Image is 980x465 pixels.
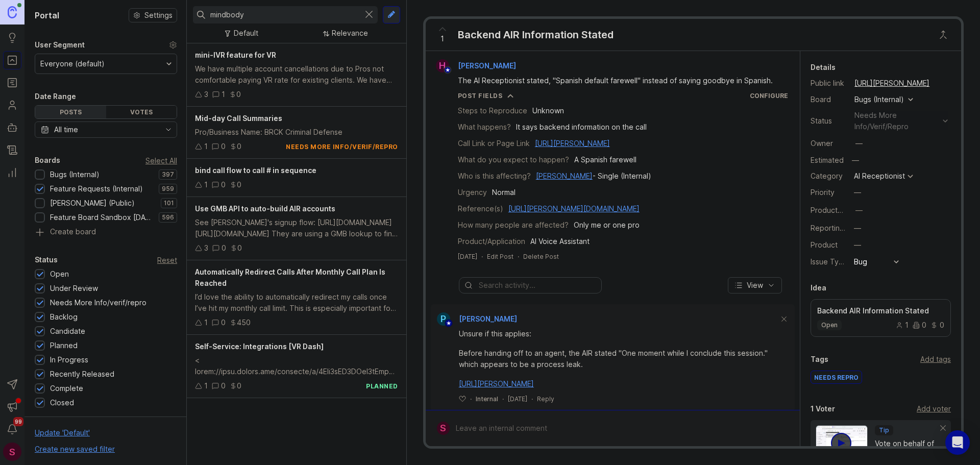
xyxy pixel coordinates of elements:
div: Add voter [917,403,951,414]
div: Details [811,61,836,74]
p: Tip [879,426,889,434]
a: Users [3,96,21,114]
div: Backlog [50,311,78,323]
div: Votes [106,106,177,118]
label: ProductboardID [811,206,865,214]
div: 1 [204,141,208,152]
div: 0 [237,380,241,391]
div: Everyone (default) [40,58,105,69]
a: Backend AIR Information Statedopen100 [811,299,951,337]
div: — [849,154,862,167]
div: Post Fields [458,91,503,100]
a: mini-IVR feature for VRWe have multiple account cancellations due to Pros not comfortable paying ... [187,43,406,107]
div: 0 [221,317,226,328]
div: Select All [145,158,177,163]
span: mini-IVR feature for VR [195,51,276,59]
div: 1 Voter [811,403,835,415]
div: Feature Board Sandbox [DATE] [50,212,154,223]
div: needs more info/verif/repro [286,142,398,151]
button: S [3,443,21,461]
div: H [436,59,449,72]
div: planned [366,382,398,390]
div: Bugs (Internal) [50,169,100,180]
p: 596 [162,213,174,222]
div: 0 [930,322,944,329]
div: 1 [222,89,225,100]
img: video-thumbnail-vote-d41b83416815613422e2ca741bf692cc.jpg [816,425,868,459]
h1: Portal [35,9,59,21]
span: Settings [144,10,173,20]
div: 3 [204,242,208,254]
div: · [481,252,483,261]
button: Notifications [3,420,21,438]
a: Roadmaps [3,74,21,92]
div: What happens? [458,121,511,133]
div: Idea [811,282,826,294]
div: AI Voice Assistant [530,236,590,247]
div: Who is this affecting? [458,170,531,182]
p: 101 [164,199,174,207]
div: Open [50,268,69,280]
time: [DATE] [458,253,477,260]
div: Open Intercom Messenger [945,430,970,455]
input: Search... [210,9,359,20]
a: P[PERSON_NAME] [431,312,517,326]
a: Changelog [3,141,21,159]
div: In Progress [50,354,88,365]
div: Backend AIR Information Stated [458,28,614,42]
a: Autopilot [3,118,21,137]
div: User Segment [35,39,85,51]
div: Call Link or Page Link [458,138,530,149]
button: Close button [933,25,953,45]
a: [URL][PERSON_NAME] [459,379,534,388]
div: - Single (Internal) [536,170,651,182]
div: It says backend information on the call [516,121,647,133]
div: 0 [221,141,226,152]
div: · [470,395,472,403]
div: Pro/Business Name: BRCK Criminal Defense [195,127,398,138]
div: 0 [913,322,926,329]
a: [PERSON_NAME] [536,172,593,180]
div: — [854,187,861,198]
div: [PERSON_NAME] (Public) [50,198,135,209]
div: — [854,223,861,234]
div: 450 [237,317,251,328]
div: · [502,395,504,403]
div: Boards [35,154,60,166]
button: Announcements [3,398,21,416]
div: 0 [221,380,226,391]
div: needs more info/verif/repro [854,110,939,132]
div: Recently Released [50,369,114,380]
a: Create board [35,228,177,237]
a: Settings [129,8,177,22]
div: Complete [50,383,83,394]
input: Search activity... [479,280,596,291]
div: Add tags [920,354,951,365]
div: Delete Post [523,252,559,261]
div: What do you expect to happen? [458,154,569,165]
span: Self-Service: Integrations [VR Dash] [195,342,324,351]
label: Issue Type [811,257,848,266]
span: 99 [13,417,23,426]
div: Status [35,254,58,266]
button: ProductboardID [852,204,866,217]
div: · [531,395,533,403]
div: — [855,205,863,216]
div: 0 [237,242,242,254]
p: Backend AIR Information Stated [817,306,944,316]
div: Normal [492,187,516,198]
div: Reference(s) [458,203,503,214]
span: Automatically Redirect Calls After Monthly Call Plan Is Reached [195,267,385,287]
div: Estimated [811,157,844,164]
div: S [437,422,450,435]
div: See [PERSON_NAME]'s signup flow: [URL][DOMAIN_NAME] [URL][DOMAIN_NAME] They are using a GMB looku... [195,217,398,239]
div: Board [811,94,846,105]
span: Mid-day Call Summaries [195,114,282,123]
div: Category [811,170,846,182]
a: [URL][PERSON_NAME] [535,139,610,148]
div: NEEDS REPRO [811,371,862,383]
div: 1 [204,380,208,391]
img: member badge [445,320,452,327]
div: Posts [35,106,106,118]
